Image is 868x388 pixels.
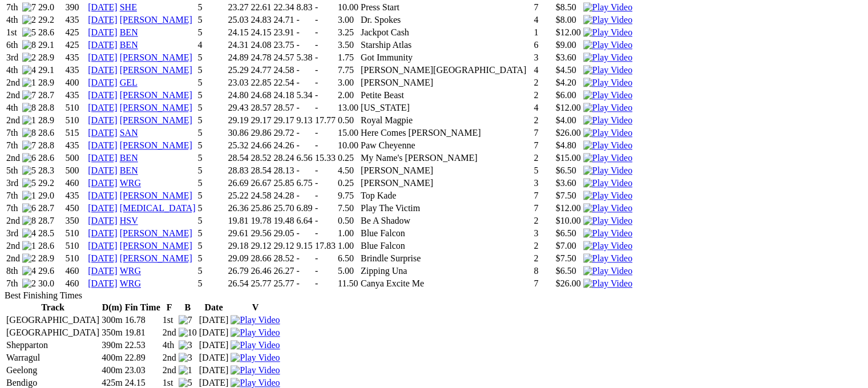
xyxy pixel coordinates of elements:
td: 4th [6,102,21,114]
img: 5 [179,378,192,388]
a: Watch Replay on Watchdog [231,328,280,337]
td: 5.34 [296,90,313,101]
td: 1st [6,27,21,38]
td: 7 [533,140,540,151]
a: GEL [120,78,138,87]
td: - [314,140,336,151]
img: 6 [22,153,36,163]
a: [DATE] [88,2,118,12]
td: - [314,52,336,63]
td: 435 [65,90,87,101]
img: Play Video [583,140,632,151]
td: 29.86 [250,127,272,139]
img: Play Video [583,266,632,276]
td: 6.56 [296,152,313,164]
a: [PERSON_NAME] [120,228,192,238]
a: Watch Replay on Watchdog [583,178,632,188]
a: [DATE] [88,253,118,263]
td: 28.9 [38,77,64,88]
td: 2.00 [337,90,359,101]
td: 9.13 [296,115,313,126]
img: Play Video [583,27,632,38]
td: [US_STATE] [360,102,532,114]
td: - [314,27,336,38]
td: 24.26 [273,140,294,151]
td: [PERSON_NAME] [360,77,532,88]
td: 3.00 [337,77,359,88]
a: Watch Replay on Watchdog [583,253,632,263]
td: 22.61 [250,2,272,13]
a: BEN [120,27,138,37]
img: Play Video [231,340,280,350]
a: Watch Replay on Watchdog [231,340,280,350]
img: 2 [22,15,36,25]
td: 29.2 [38,14,64,26]
td: 2 [533,90,540,101]
td: - [314,77,336,88]
td: 3.00 [337,14,359,26]
img: Play Video [583,228,632,239]
td: $8.50 [555,2,582,13]
img: Play Video [231,353,280,363]
a: Watch Replay on Watchdog [231,365,280,375]
a: [DATE] [88,241,118,250]
img: 10 [179,328,197,338]
td: 28.7 [38,90,64,101]
img: 1 [22,191,36,201]
a: [PERSON_NAME] [120,140,192,150]
td: 4th [6,64,21,76]
a: [PERSON_NAME] [120,15,192,25]
a: [PERSON_NAME] [120,253,192,263]
td: 500 [65,152,87,164]
a: [DATE] [88,191,118,200]
td: 28.57 [273,102,294,114]
td: $8.00 [555,14,582,26]
td: 28.52 [250,152,272,164]
td: 4 [197,39,227,51]
td: 3rd [6,52,21,63]
td: 5 [197,64,227,76]
img: Play Video [583,128,632,138]
img: Play Video [583,2,632,13]
img: 7 [179,315,192,325]
td: 24.68 [250,90,272,101]
img: Play Video [583,216,632,226]
a: [DATE] [88,15,118,25]
td: 5 [197,27,227,38]
td: 5.38 [296,52,313,63]
td: 6 [533,39,540,51]
td: 2 [533,115,540,126]
a: Watch Replay on Watchdog [583,153,632,163]
td: - [296,140,313,151]
img: 4 [22,65,36,75]
td: 10.00 [337,2,359,13]
td: $4.00 [555,115,582,126]
td: 24.18 [273,90,294,101]
td: 2nd [6,90,21,101]
img: Play Video [583,78,632,88]
td: 7th [6,140,21,151]
img: Play Video [231,328,280,338]
td: - [314,90,336,101]
a: Watch Replay on Watchdog [583,78,632,87]
td: 5 [197,127,227,139]
a: [DATE] [88,27,118,37]
td: 30.86 [227,127,249,139]
td: Dr. Spokes [360,14,532,26]
td: 29.0 [38,2,64,13]
a: [PERSON_NAME] [120,191,192,200]
td: 435 [65,140,87,151]
a: [DATE] [88,165,118,175]
img: 3 [179,353,192,363]
td: $3.60 [555,52,582,63]
td: - [296,127,313,139]
img: 1 [179,365,192,375]
a: [PERSON_NAME] [120,65,192,75]
img: Play Video [583,153,632,163]
td: 29.1 [38,64,64,76]
td: 425 [65,39,87,51]
td: 5 [197,115,227,126]
img: Play Video [583,115,632,126]
img: Play Video [231,378,280,388]
td: $4.20 [555,77,582,88]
